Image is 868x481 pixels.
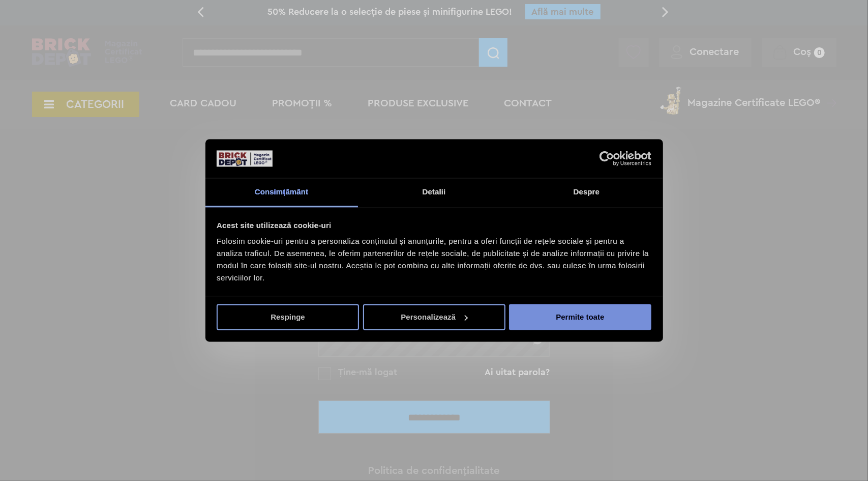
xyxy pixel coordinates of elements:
[358,179,511,208] a: Detalii
[205,179,358,208] a: Consimțământ
[217,151,273,167] img: siglă
[217,236,651,285] div: Folosim cookie-uri pentru a personaliza conținutul și anunțurile, pentru a oferi funcții de rețel...
[217,219,651,232] div: Acest site utilizează cookie-uri
[509,304,651,330] button: Permite toate
[363,304,505,330] button: Personalizează
[511,179,663,208] a: Despre
[217,304,359,330] button: Respinge
[562,151,651,166] a: Usercentrics Cookiebot - opens in a new window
